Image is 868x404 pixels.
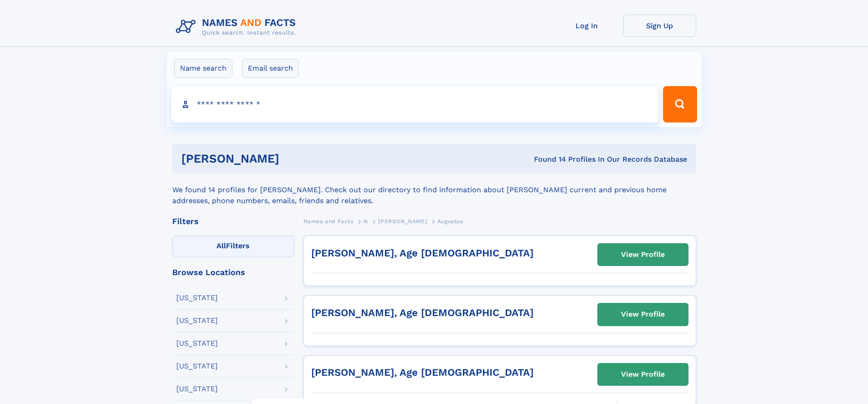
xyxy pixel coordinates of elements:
a: Log In [550,15,623,37]
a: [PERSON_NAME] [378,215,427,227]
a: View Profile [598,244,688,266]
a: [PERSON_NAME], Age [DEMOGRAPHIC_DATA] [311,307,534,318]
div: View Profile [621,364,665,385]
input: search input [171,86,659,123]
div: We found 14 profiles for [PERSON_NAME]. Check out our directory to find information about [PERSON... [172,174,696,206]
div: View Profile [621,244,665,265]
a: Names and Facts [303,215,354,227]
a: N [364,215,368,227]
div: [US_STATE] [176,294,218,302]
span: All [216,241,226,250]
img: Logo Names and Facts [172,15,303,39]
span: Augustus [437,218,463,225]
span: N [364,218,368,225]
label: Name search [174,59,232,78]
a: View Profile [598,363,688,385]
div: [US_STATE] [176,317,218,324]
div: [US_STATE] [176,363,218,370]
h1: [PERSON_NAME] [181,153,407,164]
a: [PERSON_NAME], Age [DEMOGRAPHIC_DATA] [311,247,534,259]
div: View Profile [621,304,665,325]
label: Filters [172,235,294,257]
a: View Profile [598,303,688,325]
div: Browse Locations [172,268,294,276]
a: [PERSON_NAME], Age [DEMOGRAPHIC_DATA] [311,367,534,378]
label: Email search [242,59,299,78]
a: Sign Up [623,15,696,37]
div: Found 14 Profiles In Our Records Database [406,154,687,164]
button: Search Button [663,86,697,123]
div: [US_STATE] [176,385,218,393]
div: [US_STATE] [176,340,218,347]
div: Filters [172,217,294,225]
span: [PERSON_NAME] [378,218,427,225]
